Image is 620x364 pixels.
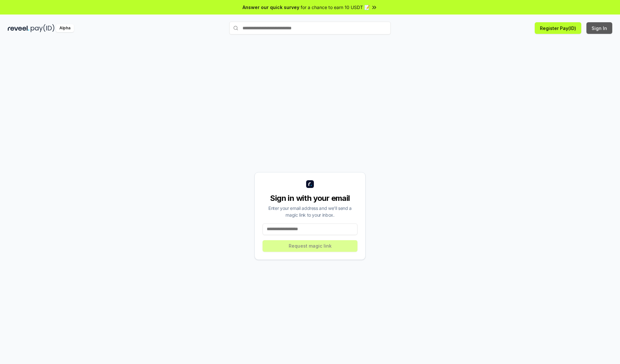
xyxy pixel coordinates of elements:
[56,24,74,32] div: Alpha
[243,4,299,11] span: Answer our quick survey
[586,22,612,34] button: Sign In
[263,205,357,218] div: Enter your email address and we’ll send a magic link to your inbox.
[8,24,29,32] img: reveel_dark
[263,193,357,203] div: Sign in with your email
[306,180,314,188] img: logo_small
[31,24,55,32] img: pay_id
[301,4,370,11] span: for a chance to earn 10 USDT 📝
[535,22,581,34] button: Register Pay(ID)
